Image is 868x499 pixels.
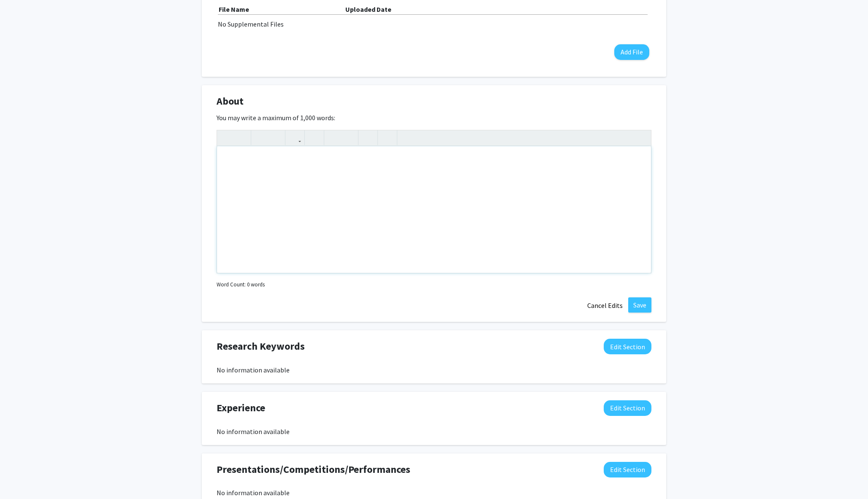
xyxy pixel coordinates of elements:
[582,297,628,313] button: Cancel Edits
[268,130,283,145] button: Subscript
[217,426,651,437] div: No information available
[604,462,651,477] button: Edit Presentations/Competitions/Performances
[217,339,305,354] span: Research Keywords
[628,297,651,313] button: Save
[604,400,651,416] button: Edit Experience
[253,130,268,145] button: Superscript
[217,365,651,375] div: No information available
[307,130,322,145] button: Insert Image
[634,130,649,145] button: Fullscreen
[217,462,410,477] span: Presentations/Competitions/Performances
[217,113,335,123] label: You may write a maximum of 1,000 words:
[217,488,651,498] div: No information available
[217,281,265,289] small: Word Count: 0 words
[288,130,302,145] button: Link
[6,461,36,493] iframe: Chat
[604,339,651,354] button: Edit Research Keywords
[219,130,234,145] button: Strong (Ctrl + B)
[234,130,249,145] button: Emphasis (Ctrl + I)
[217,400,265,415] span: Experience
[217,146,651,273] div: Note to users with screen readers: Please deactivate our accessibility plugin for this page as it...
[380,130,395,145] button: Insert horizontal rule
[219,5,249,13] b: File Name
[217,94,244,109] span: About
[345,5,391,13] b: Uploaded Date
[218,19,650,29] div: No Supplemental Files
[614,44,649,60] button: Add File
[326,130,341,145] button: Unordered list
[361,130,375,145] button: Remove format
[341,130,356,145] button: Ordered list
